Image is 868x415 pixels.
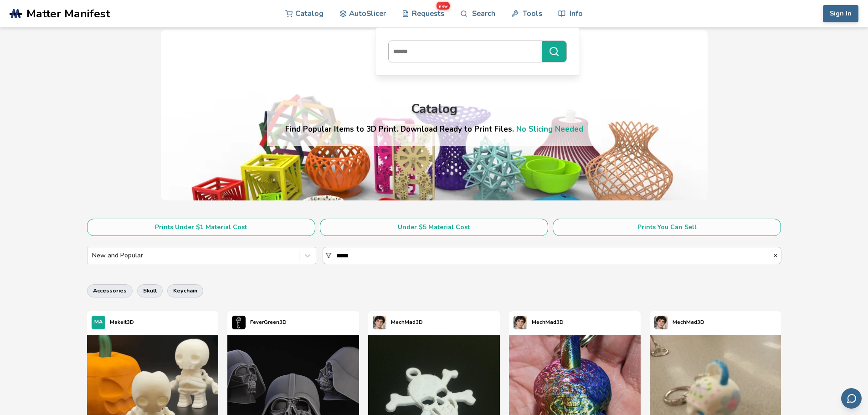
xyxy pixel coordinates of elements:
p: MechMad3D [532,318,564,327]
a: MAMakeit3D [87,311,139,334]
p: MechMad3D [391,318,423,327]
img: MechMad3D's profile [373,316,386,329]
a: MechMad3D's profileMechMad3D [368,311,427,334]
span: new [437,2,450,10]
a: MechMad3D's profileMechMad3D [509,311,568,334]
button: keychain [167,284,203,297]
span: MA [94,319,103,325]
p: MechMad3D [673,318,704,327]
a: FeverGreen3D's profileFeverGreen3D [227,311,291,334]
input: New and Popular [92,252,94,259]
a: MechMad3D's profileMechMad3D [650,311,709,334]
img: MechMad3D's profile [514,316,527,329]
button: Sign In [823,5,858,22]
a: No Slicing Needed [516,124,583,134]
div: Catalog [411,102,457,116]
span: Matter Manifest [26,7,110,20]
img: MechMad3D's profile [654,316,668,329]
h4: Find Popular Items to 3D Print. Download Ready to Print Files. [285,124,583,134]
button: skull [137,284,163,297]
p: FeverGreen3D [250,318,287,327]
button: Send feedback via email [841,388,862,409]
button: Under $5 Material Cost [320,219,548,236]
button: Prints You Can Sell [553,219,781,236]
img: FeverGreen3D's profile [232,316,246,329]
button: accessories [87,284,133,297]
p: Makeit3D [110,318,134,327]
button: Prints Under $1 Material Cost [87,219,315,236]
